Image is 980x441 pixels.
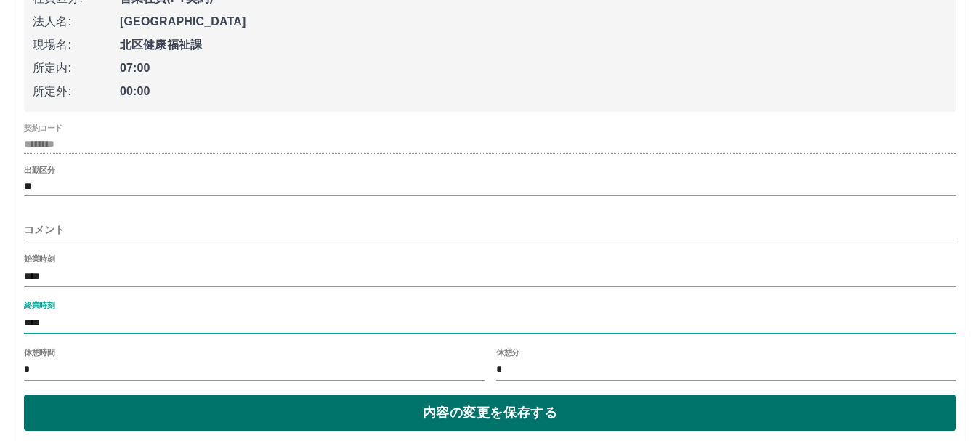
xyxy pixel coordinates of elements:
button: 内容の変更を保存する [24,395,956,431]
span: 北区健康福祉課 [120,36,947,54]
span: 所定外: [33,83,120,100]
label: 終業時刻 [24,300,54,311]
label: 休憩時間 [24,347,54,357]
span: 所定内: [33,60,120,77]
span: 法人名: [33,13,120,31]
label: 休憩分 [496,347,519,357]
label: 始業時刻 [24,254,54,264]
span: 00:00 [120,83,947,100]
span: [GEOGRAPHIC_DATA] [120,13,947,31]
span: 07:00 [120,60,947,77]
label: 出勤区分 [24,165,54,176]
label: 契約コード [24,122,62,133]
span: 現場名: [33,36,120,54]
